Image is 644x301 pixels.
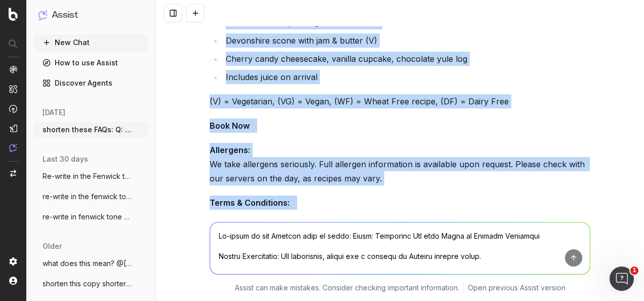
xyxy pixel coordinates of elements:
span: re-write in fenwick tone of voice: [PERSON_NAME] [43,212,132,222]
p: (V) = Vegetarian, (VG) = Vegan, (WF) = Wheat Free recipe, (DF) = Dairy Free [210,94,590,108]
li: Devonshire scone with jam & butter (V) [223,33,590,48]
p: We take allergens seriously. Full allergen information is available upon request. Please check wi... [210,143,590,185]
button: Assist [38,8,144,22]
span: older [43,241,62,251]
span: last 30 days [43,154,88,164]
img: My account [9,277,17,285]
a: Open previous Assist version [468,283,566,293]
button: re-write in fenwick tone of voice: [PERSON_NAME] [34,209,148,225]
img: Assist [9,143,17,152]
p: Assist can make mistakes. Consider checking important information. [235,283,459,293]
img: Activation [9,104,17,113]
span: shorten this copy shorter and snappier: [43,279,132,289]
img: Intelligence [9,85,17,93]
button: what does this mean? @[PERSON_NAME]-Pepra I' [34,255,148,272]
span: what does this mean? @[PERSON_NAME]-Pepra I' [43,258,132,269]
span: shorten these FAQs: Q: How long is the e [43,125,132,135]
img: Studio [9,124,17,132]
span: re-write in the fenwick tone of voice: [43,192,132,202]
img: Assist [38,10,48,20]
span: [DATE] [43,107,65,118]
img: Setting [9,257,17,266]
iframe: Intercom live chat [610,267,634,291]
span: Re-write in the Fenwick tone of voice: [43,171,132,181]
strong: Allergens: [210,145,250,155]
button: New Chat [34,34,148,51]
img: Switch project [10,170,16,177]
h1: Assist [52,8,78,22]
a: How to use Assist [34,55,148,71]
button: Re-write in the Fenwick tone of voice: [34,168,148,184]
li: Cherry candy cheesecake, vanilla cupcake, chocolate yule log [223,52,590,66]
span: 1 [630,267,638,275]
button: shorten these FAQs: Q: How long is the e [34,122,148,138]
button: shorten this copy shorter and snappier: [34,276,148,292]
li: Includes juice on arrival [223,70,590,84]
strong: Terms & Conditions: [210,198,290,208]
button: re-write in the fenwick tone of voice: [34,189,148,205]
a: Discover Agents [34,75,148,91]
img: Botify logo [9,8,18,21]
img: Analytics [9,65,17,73]
strong: Book Now [210,121,250,131]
